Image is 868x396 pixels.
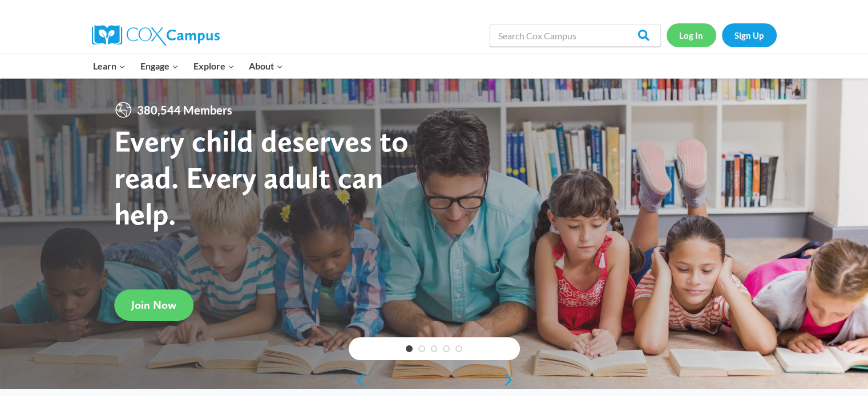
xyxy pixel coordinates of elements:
a: 5 [455,345,462,352]
a: Log In [667,23,716,47]
a: Join Now [114,289,193,321]
a: previous [349,373,366,387]
a: 1 [406,345,413,352]
strong: Every child deserves to read. Every adult can help. [114,123,409,231]
div: content slider buttons [349,369,520,391]
img: Cox Campus [92,25,220,46]
button: Child menu of About [241,54,290,78]
a: 2 [418,345,425,352]
button: Child menu of Engage [133,54,186,78]
input: Search Cox Campus [490,24,661,47]
span: Join Now [131,298,176,312]
button: Child menu of Learn [86,54,134,78]
nav: Primary Navigation [86,54,290,78]
button: Child menu of Explore [186,54,242,78]
a: 3 [431,345,438,352]
a: Sign Up [722,23,777,47]
span: 380,544 Members [132,101,237,119]
a: next [503,373,520,387]
nav: Secondary Navigation [667,23,777,47]
a: 4 [443,345,450,352]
